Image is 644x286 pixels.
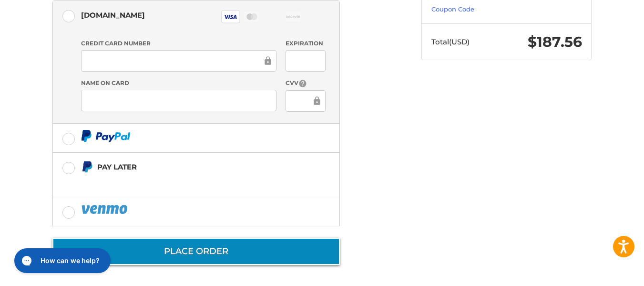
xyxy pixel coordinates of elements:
[81,39,276,48] label: Credit Card Number
[431,5,474,13] a: Coupon Code
[81,7,145,23] div: [DOMAIN_NAME]
[286,39,325,48] label: Expiration
[81,79,276,87] label: Name on Card
[81,130,131,142] img: PayPal icon
[286,79,325,88] label: CVV
[81,177,280,185] iframe: PayPal Message 1
[97,159,280,175] div: Pay Later
[565,260,644,286] iframe: Google Customer Reviews
[10,245,113,276] iframe: Gorgias live chat messenger
[81,203,130,215] img: PayPal icon
[431,37,470,46] span: Total (USD)
[528,33,582,51] span: $187.56
[52,238,340,265] button: Place Order
[81,161,93,173] img: Pay Later icon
